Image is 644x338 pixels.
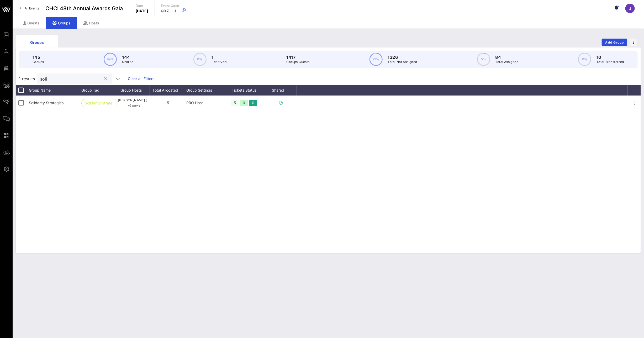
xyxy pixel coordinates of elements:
[122,54,133,60] p: 144
[597,59,624,65] p: Total Transferred
[118,85,150,96] div: Group Hosts
[104,76,108,82] button: clear icon
[629,6,631,11] span: J
[29,101,64,105] span: Solidarity Strategies
[602,39,627,46] button: Add Group
[388,59,417,65] p: Total Not Assigned
[287,59,310,65] p: Groups Guests
[29,85,81,96] div: Group Name
[136,3,148,8] p: Date
[33,54,44,60] p: 145
[231,100,239,106] div: 5
[625,4,635,13] div: J
[223,85,265,96] div: Tickets Status
[25,6,39,10] span: All Events
[265,85,297,96] div: Shared
[388,54,417,60] p: 1326
[33,59,44,65] p: Groups
[249,100,257,106] div: 0
[495,54,519,60] p: 84
[167,101,169,105] span: 5
[495,59,519,65] p: Total Assigned
[597,54,624,60] p: 10
[150,85,186,96] div: Total Allocated
[46,17,77,29] div: Groups
[212,59,227,65] p: Reserved
[161,3,179,8] p: Event Code
[17,17,46,29] div: Guests
[20,40,54,45] div: Groups
[122,59,133,65] p: Shared
[118,103,150,108] p: +1 more
[118,98,150,108] span: [PERSON_NAME] ([PERSON_NAME][EMAIL_ADDRESS][DOMAIN_NAME])
[17,4,42,13] a: All Events
[287,54,310,60] p: 1417
[605,40,624,44] span: Add Group
[85,99,115,107] span: Solidarity Strate…
[186,85,223,96] div: Group Settings
[19,76,35,82] span: 1 results
[45,4,123,12] span: CHCI 48th Annual Awards Gala
[186,96,223,110] div: PRO Host
[161,8,179,14] p: QX7JOJ
[81,85,118,96] div: Group Tag
[77,17,105,29] div: Hosts
[240,100,248,106] div: 0
[128,76,155,82] a: Clear all Filters
[212,54,227,60] p: 1
[136,8,148,14] p: [DATE]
